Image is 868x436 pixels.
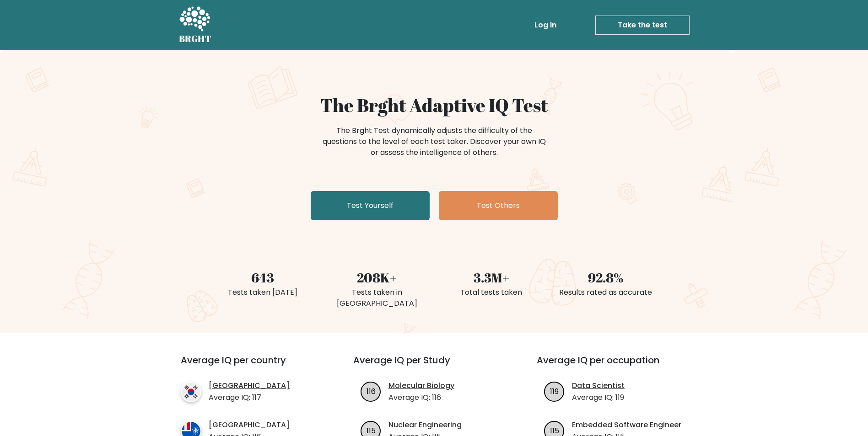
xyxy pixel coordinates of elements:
[209,392,290,403] p: Average IQ: 117
[550,425,559,436] text: 115
[179,4,212,47] a: BRGHT
[353,355,515,377] h3: Average IQ per Study
[554,287,658,298] div: Results rated as accurate
[440,268,543,287] div: 3.3M+
[325,287,429,309] div: Tests taken in [GEOGRAPHIC_DATA]
[388,420,462,431] a: Nuclear Engineering
[209,420,290,431] a: [GEOGRAPHIC_DATA]
[211,94,658,116] h1: The Brght Adaptive IQ Test
[595,16,690,35] a: Take the test
[211,287,314,298] div: Tests taken [DATE]
[320,125,549,158] div: The Brght Test dynamically adjusts the difficulty of the questions to the level of each test take...
[554,268,658,287] div: 92.8%
[211,268,314,287] div: 643
[550,386,559,396] text: 119
[531,16,560,34] a: Log in
[572,420,681,431] a: Embedded Software Engineer
[325,268,429,287] div: 208K+
[209,380,290,391] a: [GEOGRAPHIC_DATA]
[388,380,454,391] a: Molecular Biology
[367,425,376,436] text: 115
[181,355,320,377] h3: Average IQ per country
[388,392,454,403] p: Average IQ: 116
[311,191,430,220] a: Test Yourself
[181,382,201,402] img: country
[572,392,625,403] p: Average IQ: 119
[367,386,376,396] text: 116
[179,33,212,44] h5: BRGHT
[440,287,543,298] div: Total tests taken
[537,355,698,377] h3: Average IQ per occupation
[572,380,625,391] a: Data Scientist
[439,191,558,220] a: Test Others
